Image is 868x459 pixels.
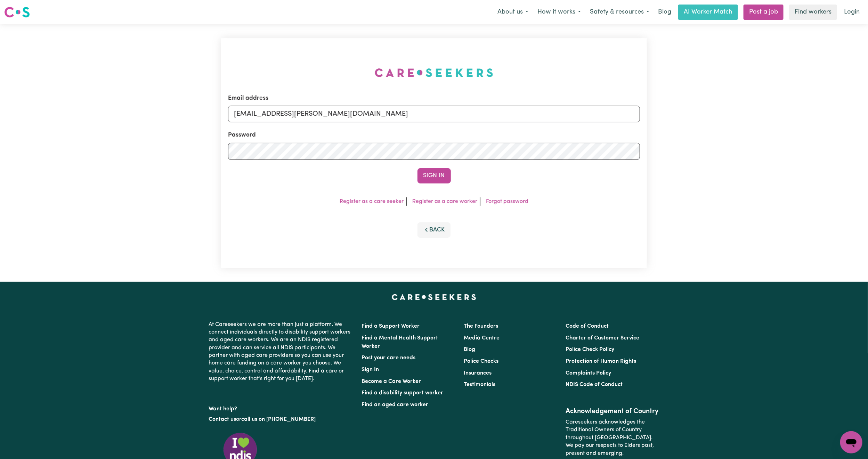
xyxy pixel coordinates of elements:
[417,168,451,183] button: Sign In
[464,335,500,341] a: Media Centre
[4,4,30,20] a: Careseekers logo
[228,94,268,103] label: Email address
[362,390,444,396] a: Find a disability support worker
[486,199,528,204] a: Forgot password
[209,413,354,426] p: or
[340,199,404,204] a: Register as a care seeker
[464,382,495,387] a: Testimonials
[654,5,675,20] a: Blog
[789,5,837,20] a: Find workers
[566,359,636,364] a: Protection of Human Rights
[840,431,862,453] iframe: Button to launch messaging window, conversation in progress
[392,294,476,300] a: Careseekers home page
[4,6,30,18] img: Careseekers logo
[209,402,354,413] p: Want help?
[585,5,654,19] button: Safety & resources
[417,222,451,238] button: Back
[362,335,438,349] a: Find a Mental Health Support Worker
[412,199,477,204] a: Register as a care worker
[464,359,498,364] a: Police Checks
[566,347,614,352] a: Police Check Policy
[362,402,429,408] a: Find an aged care worker
[362,367,379,372] a: Sign In
[362,355,416,361] a: Post your care needs
[566,323,609,329] a: Code of Conduct
[362,323,420,329] a: Find a Support Worker
[566,335,639,341] a: Charter of Customer Service
[566,382,623,387] a: NDIS Code of Conduct
[678,5,738,20] a: AI Worker Match
[242,417,316,422] a: call us on [PHONE_NUMBER]
[464,347,475,352] a: Blog
[464,323,498,329] a: The Founders
[840,5,864,20] a: Login
[566,370,611,376] a: Complaints Policy
[209,318,354,386] p: At Careseekers we are more than just a platform. We connect individuals directly to disability su...
[362,379,421,384] a: Become a Care Worker
[228,131,256,140] label: Password
[228,106,640,122] input: Email address
[493,5,533,19] button: About us
[209,417,236,422] a: Contact us
[744,5,784,20] a: Post a job
[533,5,585,19] button: How it works
[464,370,492,376] a: Insurances
[566,407,659,416] h2: Acknowledgement of Country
